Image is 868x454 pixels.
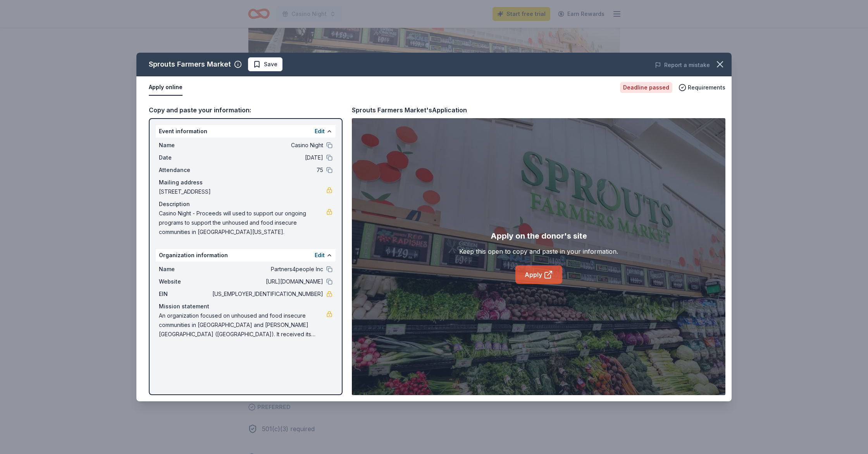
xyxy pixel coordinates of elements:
[688,83,725,92] span: Requirements
[159,199,332,209] div: Description
[159,311,326,339] span: An organization focused on unhoused and food insecure communities in [GEOGRAPHIC_DATA] and [PERSO...
[159,141,211,150] span: Name
[315,251,325,260] button: Edit
[211,141,323,150] span: Casino Night
[159,178,332,187] div: Mailing address
[149,58,231,71] div: Sprouts Farmers Market
[156,125,336,138] div: Event information
[211,277,323,286] span: [URL][DOMAIN_NAME]
[515,265,562,284] a: Apply
[159,302,332,311] div: Mission statement
[159,165,211,175] span: Attendance
[679,83,725,92] button: Requirements
[248,57,282,71] button: Save
[211,265,323,274] span: Partners4people Inc
[159,187,326,196] span: [STREET_ADDRESS]
[655,60,710,70] button: Report a mistake
[352,105,467,115] div: Sprouts Farmers Market's Application
[149,79,183,96] button: Apply online
[264,60,277,69] span: Save
[159,153,211,162] span: Date
[491,230,587,242] div: Apply on the donor's site
[315,127,325,136] button: Edit
[159,209,326,237] span: Casino Night - Proceeds will used to support our ongoing programs to support the unhoused and foo...
[459,247,618,256] div: Keep this open to copy and paste in your information.
[159,265,211,274] span: Name
[159,289,211,299] span: EIN
[211,289,323,299] span: [US_EMPLOYER_IDENTIFICATION_NUMBER]
[149,105,343,115] div: Copy and paste your information:
[159,277,211,286] span: Website
[620,82,672,93] div: Deadline passed
[156,249,336,261] div: Organization information
[211,153,323,162] span: [DATE]
[211,165,323,175] span: 75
